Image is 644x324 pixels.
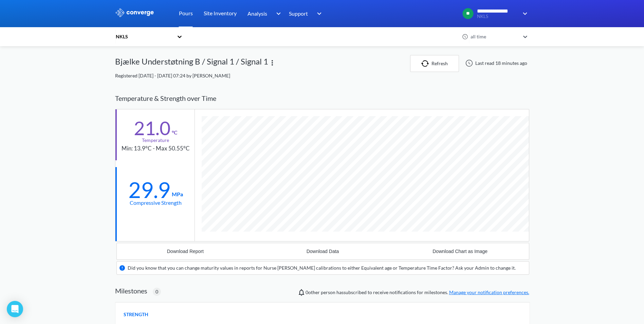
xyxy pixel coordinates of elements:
div: Temperature [142,137,169,144]
img: logo_ewhite.svg [115,8,154,17]
span: person has subscribed to receive notifications for milestones. [306,289,529,296]
div: NKLS [115,33,173,40]
span: 0 other [306,289,320,295]
img: downArrow.svg [272,10,282,18]
span: 0 [155,288,158,295]
div: Last read 18 minutes ago [462,59,529,67]
h2: Milestones [115,287,147,295]
div: Did you know that you can change maturity values in reports for Nurse [PERSON_NAME] calibrations ... [128,264,516,272]
div: all time [469,33,520,40]
div: 29.9 [128,181,170,198]
button: Download Report [117,243,254,259]
div: Bjælke Understøtning B / Signal 1 / Signal 1 [115,55,268,72]
img: downArrow.svg [518,10,529,18]
img: more.svg [268,59,276,67]
div: Download Data [307,249,339,254]
img: icon-refresh.svg [421,60,431,67]
button: Download Data [254,243,391,259]
div: Download Chart as Image [433,249,487,254]
img: downArrow.svg [313,10,324,18]
span: Registered [DATE] - [DATE] 07:24 by [PERSON_NAME] [115,73,230,78]
span: NKLS [477,14,518,19]
div: Download Report [167,249,204,254]
img: notifications-icon.svg [297,288,306,296]
span: Support [289,9,308,18]
div: Temperature & Strength over Time [115,88,529,109]
a: Manage your notification preferences. [449,289,529,295]
div: Open Intercom Messenger [7,301,23,317]
div: Min: 13.9°C - Max 50.55°C [122,144,190,153]
div: Compressive Strength [130,198,182,207]
button: Download Chart as Image [391,243,529,259]
img: icon-clock.svg [462,34,468,40]
button: Refresh [410,55,459,72]
span: Analysis [247,9,267,18]
span: STRENGTH [124,311,148,318]
div: 21.0 [134,120,170,137]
